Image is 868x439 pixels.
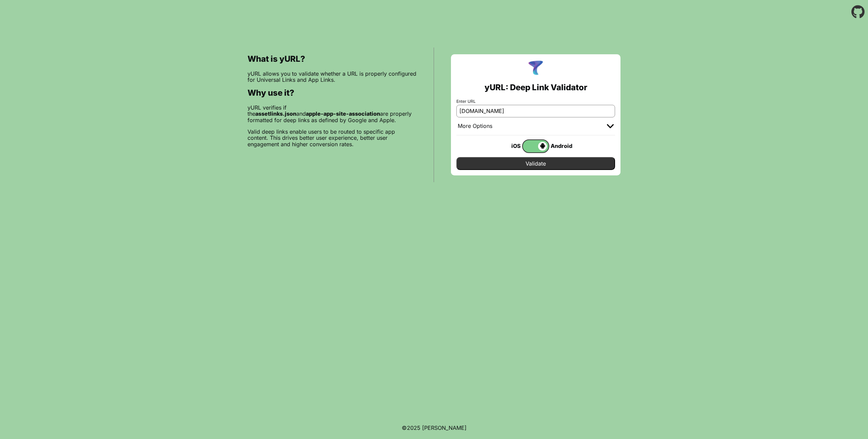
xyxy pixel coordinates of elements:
span: 2025 [407,424,420,431]
h2: What is yURL? [248,54,417,64]
p: yURL allows you to validate whether a URL is properly configured for Universal Links and App Links. [248,71,417,83]
h2: yURL: Deep Link Validator [485,83,587,92]
p: yURL verifies if the and are properly formatted for deep links as defined by Google and Apple. [248,104,417,123]
b: assetlinks.json [255,110,296,117]
div: iOS [495,141,522,150]
input: e.g. https://app.chayev.com/xyx [456,105,615,117]
input: Validate [456,157,615,170]
footer: © [402,417,467,439]
img: yURL Logo [527,60,545,77]
label: Enter URL [456,99,615,104]
p: Valid deep links enable users to be routed to specific app content. This drives better user exper... [248,129,417,147]
b: apple-app-site-association [306,110,380,117]
div: More Options [458,123,492,130]
h2: Why use it? [248,88,417,98]
div: Android [549,141,576,150]
a: Michael Ibragimchayev's Personal Site [422,424,467,431]
img: chevron [607,124,614,128]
